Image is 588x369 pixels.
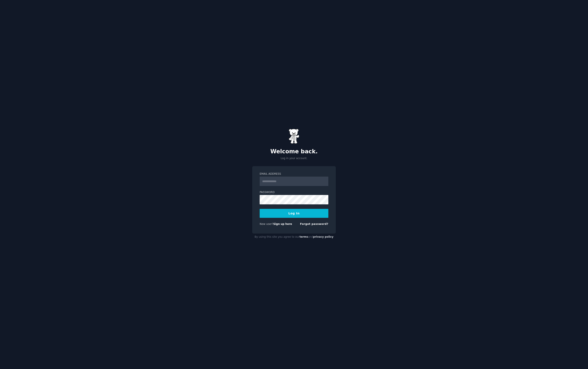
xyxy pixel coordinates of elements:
a: terms [300,235,308,238]
div: By using this site you agree to our and [252,234,336,240]
h2: Welcome back. [252,148,336,155]
label: Email Address [260,172,328,176]
label: Password [260,190,328,194]
a: Sign up here [273,223,292,225]
span: New user? [260,223,273,225]
a: Forgot password? [300,223,328,225]
img: Gummy Bear [289,129,299,144]
p: Log in your account. [252,157,336,160]
button: Log In [260,209,328,218]
a: privacy policy [313,235,333,238]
